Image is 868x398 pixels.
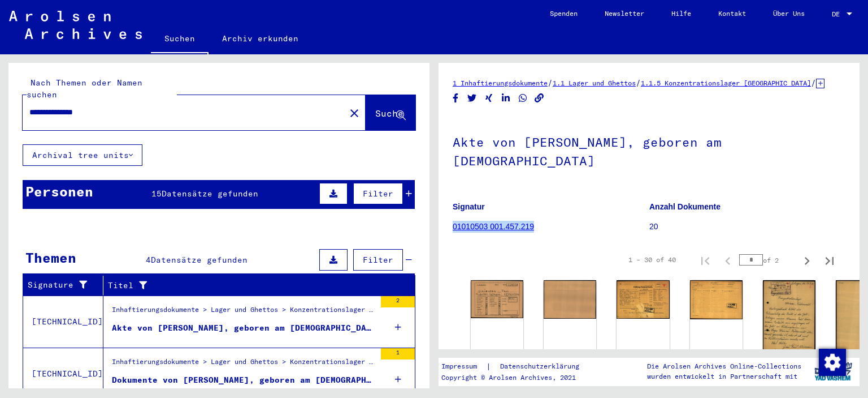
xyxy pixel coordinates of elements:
[353,183,403,204] button: Filter
[812,357,854,386] img: yv_logo.png
[832,10,844,18] span: DE
[112,322,375,334] div: Akte von [PERSON_NAME], geboren am [DEMOGRAPHIC_DATA]
[9,11,142,39] img: Arolsen_neg.svg
[690,280,743,319] img: 002.jpg
[112,305,375,320] div: Inhaftierungsdokumente > Lager und Ghettos > Konzentrationslager Mittelbau ([GEOGRAPHIC_DATA]) > ...
[343,101,366,124] button: Clear
[553,79,636,87] a: 1.1 Lager und Ghettos
[647,371,801,382] p: wurden entwickelt in Partnerschaft mit
[517,91,529,105] button: Share on WhatsApp
[796,249,818,271] button: Next page
[739,255,796,266] div: of 2
[811,78,816,88] span: /
[209,25,312,52] a: Archiv erkunden
[453,222,534,231] a: 01010503 001.457.219
[649,221,845,233] p: 20
[366,95,415,130] button: Suche
[25,181,93,202] div: Personen
[441,373,593,383] p: Copyright © Arolsen Archives, 2021
[471,280,523,318] img: 001.jpg
[23,144,142,166] button: Archival tree units
[819,349,846,376] img: Zustimmung ändern
[483,91,495,105] button: Share on Xing
[491,361,593,373] a: Datenschutzerklärung
[108,280,393,292] div: Titel
[450,91,462,105] button: Share on Facebook
[548,78,553,88] span: /
[28,276,106,294] div: Signature
[636,78,641,88] span: /
[694,249,717,271] button: First page
[628,255,676,265] div: 1 – 30 of 40
[348,106,361,120] mat-icon: close
[544,280,596,318] img: 002.jpg
[453,202,485,211] b: Signatur
[500,91,512,105] button: Share on LinkedIn
[151,189,162,199] span: 15
[818,249,841,271] button: Last page
[453,116,845,185] h1: Akte von [PERSON_NAME], geboren am [DEMOGRAPHIC_DATA]
[108,276,404,294] div: Titel
[453,79,548,87] a: 1 Inhaftierungsdokumente
[375,108,403,119] span: Suche
[27,78,142,100] mat-label: Nach Themen oder Namen suchen
[353,249,403,271] button: Filter
[641,79,811,87] a: 1.1.5 Konzentrationslager [GEOGRAPHIC_DATA]
[363,255,393,265] span: Filter
[649,202,721,211] b: Anzahl Dokumente
[363,189,393,199] span: Filter
[617,280,669,319] img: 001.jpg
[441,361,593,373] div: |
[717,249,739,271] button: Previous page
[533,91,545,105] button: Copy link
[112,357,375,373] div: Inhaftierungsdokumente > Lager und Ghettos > Konzentrationslager [GEOGRAPHIC_DATA] > Individuelle...
[151,25,209,54] a: Suchen
[466,91,478,105] button: Share on Twitter
[763,280,815,354] img: 001.jpg
[441,361,486,373] a: Impressum
[647,361,801,371] p: Die Arolsen Archives Online-Collections
[28,279,94,291] div: Signature
[162,189,258,199] span: Datensätze gefunden
[112,374,375,386] div: Dokumente von [PERSON_NAME], geboren am [DEMOGRAPHIC_DATA]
